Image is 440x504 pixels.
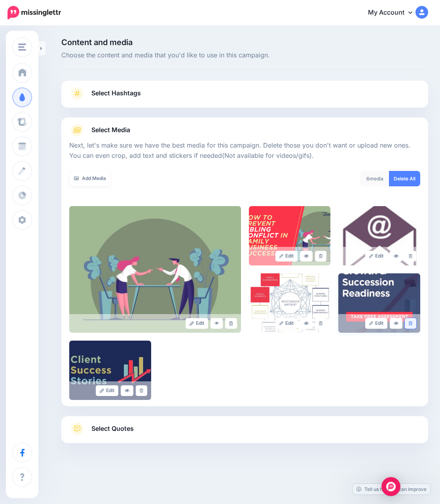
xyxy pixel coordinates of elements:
[69,87,420,108] a: Select Hashtags
[365,251,388,261] a: Edit
[69,140,420,161] p: Next, let's make sure we have the best media for this campaign. Delete those you don't want or up...
[249,206,331,265] img: 2LL66AVIFVJYJ2XQXLVDLS8NFES1G8YN_large.png
[366,176,370,182] span: 6
[338,206,420,265] img: e47a2378d0b464405f78319d2666a4b3_large.jpg
[360,3,428,23] a: My Account
[69,341,151,400] img: 666ad92296dea2c61b77f9796b61dfa3_large.jpg
[91,423,134,434] span: Select Quotes
[365,318,388,329] a: Edit
[338,273,420,333] img: ecdeaa2e86500388d6b24540742d589d_large.jpg
[69,423,420,443] a: Select Quotes
[275,318,298,329] a: Edit
[69,124,420,136] a: Select Media
[275,251,298,261] a: Edit
[249,273,331,333] img: 634e1ae5889e539b294a356fbf740dc4_large.jpg
[69,171,111,186] a: Add Media
[360,171,389,186] div: media
[69,136,420,400] div: Select Media
[61,50,428,61] span: Choose the content and media that you'd like to use in this campaign.
[69,206,241,333] img: 42688b80f6f2720cd55e9ee4ebed4cb2_large.jpg
[389,171,420,186] a: Delete All
[8,6,61,19] img: Missinglettr
[96,385,118,396] a: Edit
[186,318,208,329] a: Edit
[381,477,400,496] div: Open Intercom Messenger
[91,125,130,135] span: Select Media
[61,38,428,46] span: Content and media
[353,484,431,495] a: Tell us how we can improve
[18,44,26,51] img: menu.png
[91,88,141,99] span: Select Hashtags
